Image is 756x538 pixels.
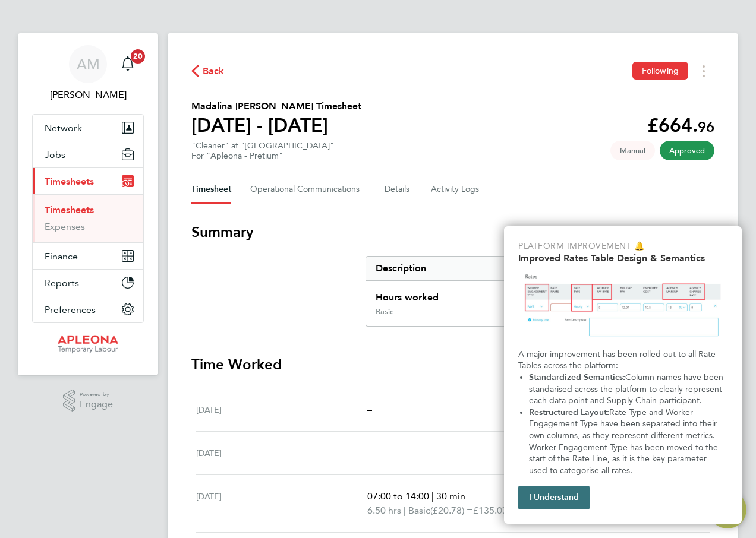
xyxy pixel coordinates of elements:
span: Basic [408,504,430,518]
h3: Summary [191,223,714,242]
div: Summary [366,256,714,327]
img: Updated Rates Table Design & Semantics [518,268,727,344]
span: This timesheet has been approved. [660,141,714,160]
div: "Cleaner" at "[GEOGRAPHIC_DATA]" [191,141,334,161]
span: £135.07 [473,505,508,516]
div: Hours worked [366,281,627,307]
button: Activity Logs [431,175,481,204]
div: For "Apleona - Pretium" [191,151,334,161]
p: A major improvement has been rolled out to all Rate Tables across the platform: [518,349,727,372]
img: apleona-logo-retina.png [58,335,118,354]
button: Timesheet [191,175,231,204]
app-decimal: £664. [647,114,714,137]
a: Go to account details [32,45,144,102]
a: Go to home page [32,335,144,354]
span: Finance [45,251,78,262]
span: Engage [80,400,113,410]
span: – [367,404,372,415]
span: Network [45,122,82,134]
h2: Improved Rates Table Design & Semantics [518,252,727,264]
button: Operational Communications [250,175,366,204]
div: Description [366,257,627,280]
span: (£20.78) = [430,505,473,516]
a: Expenses [45,221,85,232]
span: Adrian Mic [32,88,144,102]
span: 07:00 to 14:00 [367,490,429,502]
p: Platform Improvement 🔔 [518,240,727,252]
h1: [DATE] - [DATE] [191,113,361,137]
div: [DATE] [196,446,367,460]
span: 20 [131,49,145,64]
span: Powered by [80,390,113,400]
span: – [367,447,372,458]
span: This timesheet was manually created. [610,141,655,160]
h3: Time Worked [191,355,714,374]
div: [DATE] [196,489,367,518]
div: Improved Rate Table Semantics [504,226,742,524]
nav: Main navigation [18,33,158,375]
button: Details [385,175,412,204]
span: Timesheets [45,176,94,187]
span: | [404,505,406,516]
div: Basic [376,307,393,317]
span: Back [203,64,225,78]
button: Timesheets Menu [693,62,714,80]
span: 30 min [436,490,465,502]
span: 6.50 hrs [367,505,401,516]
span: | [431,490,434,502]
span: Jobs [45,149,65,160]
strong: Standardized Semantics: [529,372,625,382]
span: Preferences [45,304,96,315]
span: Rate Type and Worker Engagement Type have been separated into their own columns, as they represen... [529,407,720,476]
span: AM [77,56,100,72]
span: Following [642,65,679,76]
a: Timesheets [45,204,94,216]
strong: Restructured Layout: [529,407,609,417]
div: [DATE] [196,403,367,417]
button: I Understand [518,486,590,509]
span: Reports [45,277,79,289]
span: 96 [698,118,714,135]
span: Column names have been standarised across the platform to clearly represent each data point and S... [529,372,726,406]
h2: Madalina [PERSON_NAME] Timesheet [191,99,361,113]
